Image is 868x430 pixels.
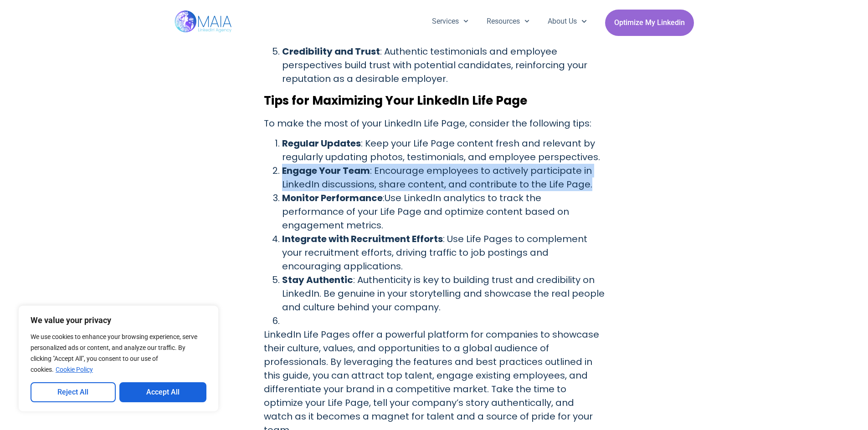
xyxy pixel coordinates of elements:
strong: Credibility and Trust [282,45,380,58]
p: We value your privacy [31,315,206,326]
li: : Keep your Life Page content fresh and relevant by regularly updating photos, testimonials, and ... [282,137,605,164]
strong: Integrate with Recruitment Efforts [282,233,443,245]
p: We use cookies to enhance your browsing experience, serve personalized ads or content, and analyz... [31,331,206,375]
li: : Authenticity is key to building trust and credibility on LinkedIn. Be genuine in your storytell... [282,273,605,314]
div: We value your privacy [18,305,219,412]
button: Reject All [31,382,116,402]
a: Optimize My Linkedin [605,10,694,36]
a: Cookie Policy [55,365,93,374]
nav: Menu [423,10,596,33]
button: Accept All [119,382,207,402]
li: :Use LinkedIn analytics to track the performance of your Life Page and optimize content based on ... [282,191,605,232]
strong: Tips for Maximizing Your LinkedIn Life Page [264,92,527,109]
li: : Authentic testimonials and employee perspectives build trust with potential candidates, reinfor... [282,45,605,86]
strong: Regular Updates [282,137,361,150]
strong: Stay Authentic [282,273,353,286]
a: Resources [478,10,539,33]
strong: Monitor Performance [282,192,383,204]
li: : Use Life Pages to complement your recruitment efforts, driving traffic to job postings and enco... [282,232,605,273]
li: : Encourage employees to actively participate in LinkedIn discussions, share content, and contrib... [282,164,605,191]
strong: Engage Your Team [282,164,370,177]
a: Services [423,10,478,33]
span: Optimize My Linkedin [614,14,685,31]
a: About Us [539,10,596,33]
p: To make the most of your LinkedIn Life Page, consider the following tips: [264,116,605,130]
